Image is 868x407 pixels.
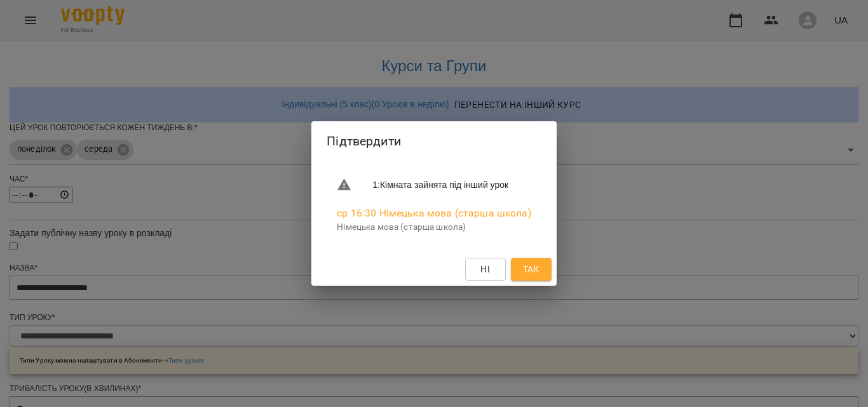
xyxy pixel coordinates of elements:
span: Так [523,262,539,277]
span: Ні [480,262,490,277]
button: Ні [465,258,506,281]
a: ср 16:30 Німецька мова (старша школа) [337,207,531,219]
h2: Підтвердити [327,131,541,151]
li: 1 : Кімната зайнята під інший урок [327,172,541,197]
button: Так [511,258,552,281]
p: Німецька мова (старша школа) [337,221,531,234]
